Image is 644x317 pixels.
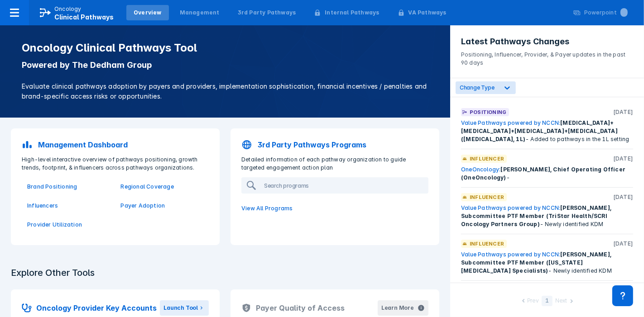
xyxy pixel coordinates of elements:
a: 3rd Party Pathways Programs [236,134,434,156]
button: Launch Tool [160,300,209,316]
p: [DATE] [613,108,633,116]
p: Oncology [54,5,82,13]
h2: Oncology Provider Key Accounts [36,303,157,313]
div: 1 [542,296,553,306]
h1: Oncology Clinical Pathways Tool [22,42,428,54]
div: Learn More [381,304,414,312]
a: Management Dashboard [16,134,214,156]
a: Management [173,5,227,20]
p: [DATE] [613,155,633,163]
div: - Newly identified KDM [461,251,633,275]
span: [PERSON_NAME], Subcommittee PTF Member (TriStar Health/SCRI Oncology Partners Group) [461,204,611,227]
p: Positioning [470,108,506,116]
span: [MEDICAL_DATA]+[MEDICAL_DATA]+[MEDICAL_DATA]+[MEDICAL_DATA] ([MEDICAL_DATA], 1L) [461,119,618,142]
p: Management Dashboard [38,139,128,150]
p: Detailed information of each pathway organization to guide targeted engagement action plan [236,156,434,172]
a: Value Pathways powered by NCCN: [461,119,560,126]
h2: Payer Quality of Access [256,303,345,313]
span: Change Type [460,84,495,91]
p: High-level interactive overview of pathways positioning, growth trends, footprint, & influencers ... [16,156,214,172]
div: VA Pathways [409,9,447,17]
a: Overview [126,5,169,20]
a: OneOncology: [461,166,500,173]
span: [PERSON_NAME], Subcommittee PTF Member ([US_STATE] [MEDICAL_DATA] Specialists) [461,251,611,274]
p: Influencer [470,155,504,163]
a: Influencers [27,202,110,210]
a: 3rd Party Pathways [231,5,303,20]
a: Regional Coverage [121,183,204,191]
div: Launch Tool [163,304,198,312]
input: Search programs [260,178,428,193]
a: Payer Adoption [121,202,204,210]
div: Prev [527,297,539,306]
div: Next [555,297,567,306]
div: Management [180,9,220,17]
h3: Latest Pathways Changes [461,36,633,47]
div: - Added to pathways in the 1L setting [461,119,633,143]
button: Learn More [378,300,428,316]
a: Provider Utilization [27,221,110,229]
p: Influencer [470,193,504,201]
div: Powerpoint [584,9,628,17]
div: - [461,166,633,182]
a: Value Pathways powered by NCCN: [461,204,560,211]
p: [DATE] [613,193,633,201]
a: View All Programs [236,199,434,218]
div: Internal Pathways [325,9,379,17]
p: [DATE] [613,240,633,248]
p: Evaluate clinical pathways adoption by payers and providers, implementation sophistication, finan... [22,81,428,101]
div: Contact Support [612,285,633,306]
p: Powered by The Dedham Group [22,60,428,71]
a: Brand Positioning [27,183,110,191]
p: 3rd Party Pathways Programs [258,139,366,150]
p: Positioning, Influencer, Provider, & Payer updates in the past 90 days [461,47,633,67]
div: 3rd Party Pathways [238,9,296,17]
span: [PERSON_NAME], Chief Operating Officer (OneOncology) [461,166,625,181]
div: - Newly identified KDM [461,204,633,228]
h3: Explore Other Tools [5,261,100,284]
p: Influencer [470,240,504,248]
a: Value Pathways powered by NCCN: [461,251,560,258]
span: Clinical Pathways [54,13,114,21]
div: Overview [134,9,162,17]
